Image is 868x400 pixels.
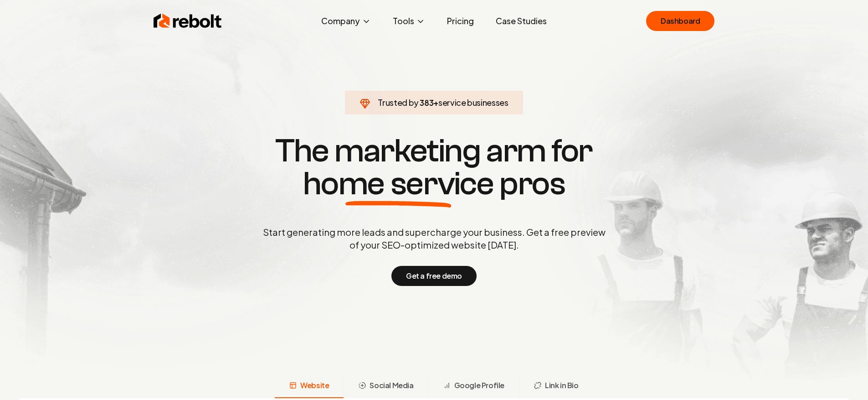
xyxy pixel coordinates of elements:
span: 383 [420,96,433,109]
span: Trusted by [378,97,418,108]
span: + [433,97,438,108]
span: service businesses [438,97,508,108]
a: Dashboard [646,11,714,31]
p: Start generating more leads and supercharge your business. Get a free preview of your SEO-optimiz... [261,226,607,251]
h1: The marketing arm for pros [216,135,653,200]
img: Rebolt Logo [154,12,222,30]
button: Get a free demo [391,266,477,286]
button: Company [314,12,378,30]
span: Link in Bio [545,380,579,391]
span: home service [303,167,494,200]
button: Link in Bio [519,374,593,398]
button: Tools [385,12,432,30]
span: Website [300,380,329,391]
button: Website [275,374,344,398]
span: Google Profile [454,380,504,391]
button: Google Profile [428,374,519,398]
a: Case Studies [488,12,554,30]
button: Social Media [344,374,428,398]
span: Social Media [370,380,413,391]
a: Pricing [440,12,481,30]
